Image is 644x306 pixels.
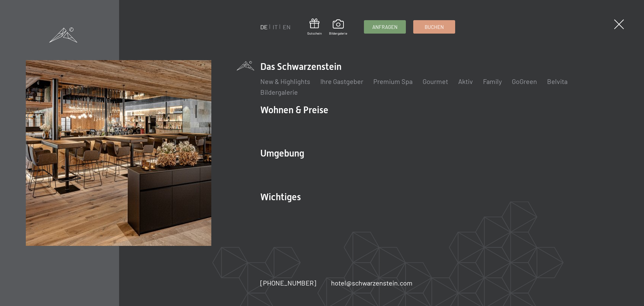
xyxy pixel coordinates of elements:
a: Bildergalerie [329,19,347,36]
a: Family [483,77,502,85]
a: Belvita [547,77,568,85]
a: Anfragen [364,20,406,33]
a: GoGreen [512,77,537,85]
span: Buchen [425,24,444,31]
a: hotel@schwarzenstein.com [331,278,413,288]
a: DE [260,23,268,31]
a: IT [273,23,278,31]
a: Ihre Gastgeber [320,77,363,85]
a: Gourmet [423,77,448,85]
a: Bildergalerie [260,88,298,96]
span: Bildergalerie [329,31,347,36]
a: EN [283,23,290,31]
span: Gutschein [307,31,322,36]
a: Aktiv [458,77,473,85]
a: Premium Spa [373,77,413,85]
span: [PHONE_NUMBER] [260,279,316,287]
a: Gutschein [307,18,322,36]
a: Buchen [414,20,455,33]
a: [PHONE_NUMBER] [260,278,316,288]
img: Wellnesshotel Südtirol SCHWARZENSTEIN - Wellnessurlaub in den Alpen [26,60,211,246]
a: New & Highlights [260,77,310,85]
span: Anfragen [372,24,397,31]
